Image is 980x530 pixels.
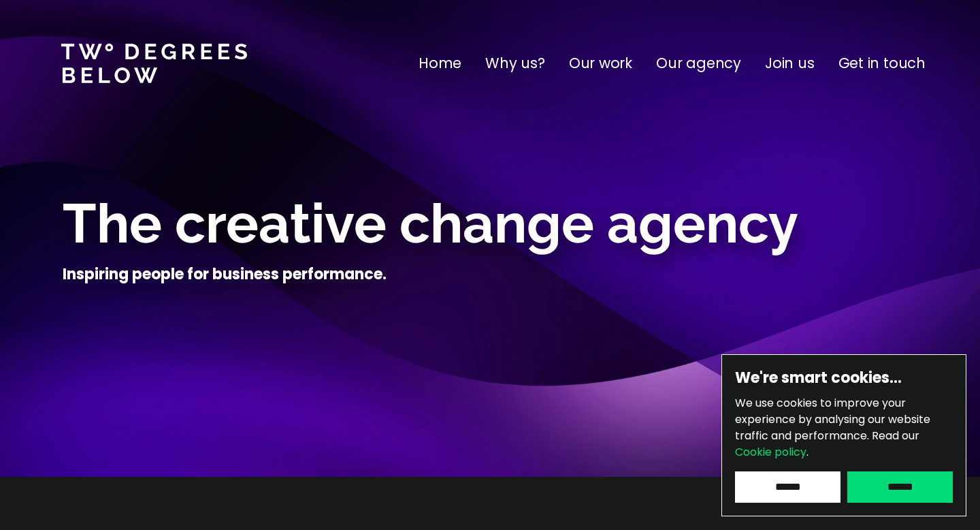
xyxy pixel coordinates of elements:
[63,264,387,285] h4: Inspiring people for business performance.
[838,52,926,74] a: Get in touch
[419,52,461,74] a: Home
[735,395,953,461] p: We use cookies to improve your experience by analysing our website traffic and performance.
[656,52,741,74] a: Our agency
[735,444,806,460] a: Cookie policy
[735,428,919,460] span: Read our .
[63,191,798,255] span: The creative change agency
[569,52,632,74] a: Our work
[485,52,545,74] a: Why us?
[735,368,953,388] h6: We're smart cookies…
[765,52,815,74] a: Join us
